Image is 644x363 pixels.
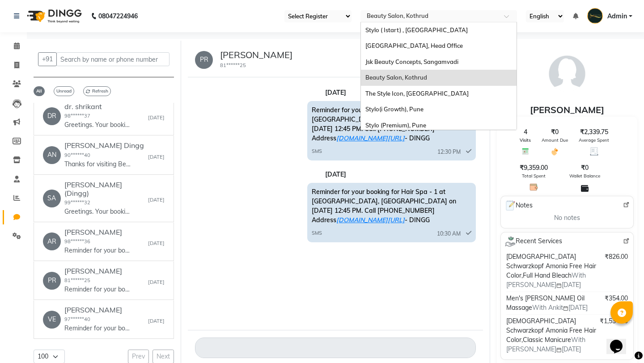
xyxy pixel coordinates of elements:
[312,106,456,142] span: Reminder for your booking for Hair Spa - 1 at [GEOGRAPHIC_DATA], [GEOGRAPHIC_DATA] on [DATE] 12:4...
[607,12,627,21] span: Admin
[64,160,131,169] p: Thanks for visiting Beauty Salon. Your bill amount is 1000. Please review us on google - [DOMAIN_...
[148,317,165,325] small: [DATE]
[64,285,131,294] p: Reminder for your booking for Hair Spa - 1 at [GEOGRAPHIC_DATA], [GEOGRAPHIC_DATA] on [DATE] 12:4...
[23,4,84,29] img: logo
[43,311,61,329] div: VE
[64,324,131,333] p: Reminder for your booking for Full Face Threading,Hair Sp... at [GEOGRAPHIC_DATA], [GEOGRAPHIC_DA...
[520,137,531,144] span: Visits
[312,229,322,237] span: SMS
[542,137,568,144] span: Amount Due
[497,103,637,117] div: [PERSON_NAME]
[312,148,322,155] span: SMS
[506,294,585,312] span: Men's [PERSON_NAME] Oil Massage
[64,207,131,216] p: Greetings. Your booking with Beauty Salon, [PERSON_NAME] at 11:00 am is confirmed. Call # [PHONE_...
[148,240,165,247] small: [DATE]
[34,86,45,96] span: All
[64,246,131,255] p: Reminder for your booking for Aloevera Youth Massage & Sc... at [GEOGRAPHIC_DATA], [GEOGRAPHIC_DA...
[581,163,589,173] span: ₹0
[148,196,165,204] small: [DATE]
[64,306,131,314] h6: [PERSON_NAME]
[195,51,213,69] div: PR
[545,51,589,96] img: avatar
[220,50,292,60] h5: [PERSON_NAME]
[43,272,61,290] div: PR
[605,294,628,303] span: ₹354.00
[148,114,165,122] small: [DATE]
[551,127,559,137] span: ₹0
[520,163,548,173] span: ₹9,359.00
[524,127,527,137] span: 4
[506,253,596,279] span: [DEMOGRAPHIC_DATA] Schwarzkopf Amonia Free Hair Color,Full Hand Bleach
[64,120,131,130] p: Greetings. Your booking with Beauty Salon, [PERSON_NAME] at 4:00 pm is confirmed. Call # [PHONE_N...
[437,148,461,156] span: 12:30 PM
[551,147,559,156] img: Amount Due Icon
[600,317,628,326] span: ₹1,534.00
[64,228,131,236] h6: [PERSON_NAME]
[64,102,131,111] h6: dr. shrikant
[522,173,546,179] span: Total Spent
[365,122,426,129] span: Stylo (Premium), Pune
[83,86,111,96] span: Refresh
[64,181,148,198] h6: [PERSON_NAME] (Dingg)
[580,127,608,137] span: ₹2,339.75
[54,86,74,96] span: Unread
[365,106,424,113] span: Stylo(i Growth), Pune
[569,173,600,179] span: Wallet Balance
[504,236,562,247] span: Recent Services
[148,279,165,286] small: [DATE]
[605,252,628,262] span: ₹826.00
[98,4,138,29] b: 08047224946
[530,183,538,191] img: Total Spent Icon
[336,134,405,142] a: [DOMAIN_NAME][URL]
[64,267,131,275] h6: [PERSON_NAME]
[365,74,427,81] span: Beauty Salon, Kothrud
[365,26,468,34] span: Stylo ( Istart) , [GEOGRAPHIC_DATA]
[437,230,461,238] span: 10:30 AM
[587,8,603,24] img: Admin
[365,58,458,65] span: Jsk Beauty Concepts, Sangamvadi
[56,52,169,66] input: Search by name or phone number
[365,90,469,97] span: The Style Icon, [GEOGRAPHIC_DATA]
[532,304,588,312] span: With Ankit [DATE]
[506,317,596,344] span: [DEMOGRAPHIC_DATA] Schwarzkopf Amonia Free Hair Color,Classic Manicure
[325,170,346,178] strong: [DATE]
[43,146,61,164] div: AN
[360,22,517,130] ng-dropdown-panel: Options list
[365,42,463,49] span: [GEOGRAPHIC_DATA], Head Office
[325,89,346,97] strong: [DATE]
[43,190,61,207] div: SA
[43,232,61,250] div: AR
[43,107,61,125] div: DR
[148,153,165,161] small: [DATE]
[590,147,598,156] img: Average Spent Icon
[312,188,456,224] span: Reminder for your booking for Hair Spa - 1 at [GEOGRAPHIC_DATA], [GEOGRAPHIC_DATA] on [DATE] 12:4...
[504,200,533,211] span: Notes
[554,213,580,223] span: No notes
[64,141,144,150] h6: [PERSON_NAME] Dingg
[336,216,405,224] a: [DOMAIN_NAME][URL]
[606,327,635,354] iframe: chat widget
[38,52,57,66] button: +91
[579,137,609,144] span: Average Spent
